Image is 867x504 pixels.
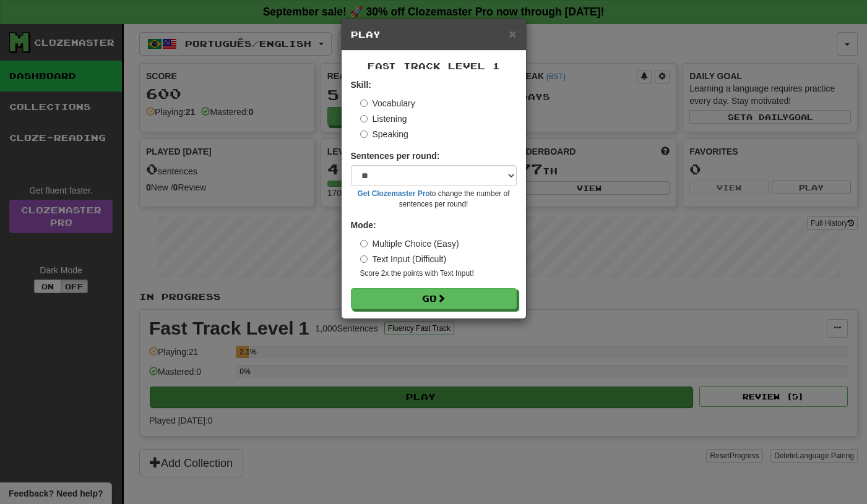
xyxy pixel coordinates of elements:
label: Speaking [360,128,408,140]
input: Multiple Choice (Easy) [360,240,368,247]
label: Sentences per round: [351,150,440,162]
button: Go [351,288,517,309]
h5: Play [351,28,517,41]
label: Multiple Choice (Easy) [360,237,459,250]
span: × [509,27,516,41]
small: to change the number of sentences per round! [351,189,517,210]
label: Text Input (Difficult) [360,253,447,265]
label: Vocabulary [360,97,415,109]
small: Score 2x the points with Text Input ! [360,268,517,279]
label: Listening [360,113,407,125]
input: Listening [360,115,368,122]
input: Speaking [360,130,368,138]
button: Close [509,27,516,40]
strong: Skill: [351,80,371,90]
strong: Mode: [351,220,376,230]
a: Get Clozemaster Pro [358,189,430,198]
input: Text Input (Difficult) [360,255,368,263]
input: Vocabulary [360,100,368,107]
span: Fast Track Level 1 [368,61,500,71]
